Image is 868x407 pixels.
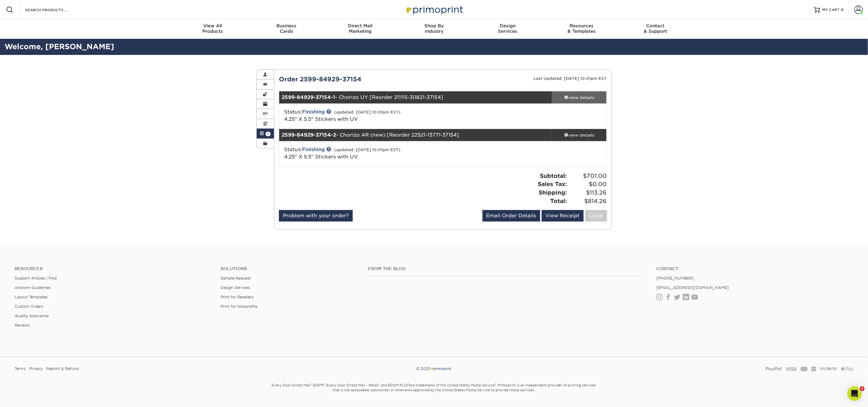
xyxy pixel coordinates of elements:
a: Support Articles | FAQ [15,276,57,280]
strong: 2599-84929-37154-1 [282,94,335,100]
span: 4.25" X 5.5" Stickers with UV [284,154,358,160]
sup: ® [379,383,379,386]
span: 1 [266,132,271,136]
a: Privacy [29,364,43,373]
span: Business [249,23,323,29]
h4: Solutions [221,266,359,271]
small: (updated: [DATE] 10:01pm EST) [334,148,400,152]
a: Close [585,210,607,222]
a: View AllProducts [176,19,250,39]
a: Custom Orders [15,304,43,309]
sup: ® [409,383,410,386]
div: view details [552,94,607,100]
a: 1 [257,129,274,138]
strong: 2599-84929-37154-2 [282,132,336,138]
div: Marketing [323,23,397,34]
a: Contact& Support [619,19,692,39]
a: Finishing [302,147,325,152]
sup: ® [310,383,311,386]
a: Email Order Details [482,210,540,222]
div: Status: [280,108,497,123]
div: Order 2599-84929-37154 [274,75,443,84]
a: Contact [657,266,853,271]
span: 3 [860,386,865,391]
a: Finishing [302,109,325,115]
img: Primoprint [431,366,452,371]
a: Terms [15,364,26,373]
span: $701.00 [569,172,607,180]
span: $0.00 [569,180,607,188]
span: View All [176,23,250,29]
input: SEARCH PRODUCTS..... [25,6,84,13]
span: $113.26 [569,188,607,197]
div: - Chorizo AR (new) [Reorder 22521-13771-37154] [279,129,552,141]
a: Direct MailMarketing [323,19,397,39]
a: Resources& Templates [545,19,619,39]
a: Design Services [221,285,250,290]
a: Reprint & Refund [46,364,79,373]
span: Direct Mail [323,23,397,29]
a: Reviews [15,323,30,327]
a: Shop ByIndustry [397,19,471,39]
span: $814.26 [569,197,607,205]
span: 0 [841,8,844,12]
div: Services [471,23,545,34]
a: Layout Templates [15,295,47,299]
div: © 2025 [293,364,575,373]
small: Last Updated: [DATE] 10:01pm EST [534,76,607,81]
iframe: Intercom live chat [847,386,862,401]
strong: Shipping: [539,189,567,196]
h4: Resources [15,266,211,271]
div: & Templates [545,23,619,34]
img: Primoprint [404,3,465,16]
sup: ® [495,383,496,386]
a: Print for Resellers [221,295,253,299]
a: Print for Nonprofits [221,304,257,309]
small: (updated: [DATE] 10:01pm EST) [334,110,400,114]
div: Status: [280,146,497,161]
strong: Total: [551,198,567,204]
a: Problem with your order? [279,210,353,222]
sup: ® [324,383,325,386]
div: & Support [619,23,692,34]
div: view details [552,132,607,138]
span: Design [471,23,545,29]
span: Contact [619,23,692,29]
a: view details [552,91,607,103]
a: Quality Assurance [15,314,49,318]
a: [PHONE_NUMBER] [657,276,694,280]
a: BusinessCards [249,19,323,39]
a: [EMAIL_ADDRESS][DOMAIN_NAME] [657,285,729,290]
div: Products [176,23,250,34]
strong: Subtotal: [540,172,567,179]
span: 4.25" X 5.5" Stickers with UV [284,116,358,122]
a: DesignServices [471,19,545,39]
span: Resources [545,23,619,29]
a: Artwork Guidelines [15,285,50,290]
span: MY CART [822,7,840,12]
div: Cards [249,23,323,34]
span: Shop By [397,23,471,29]
h4: From the Blog [368,266,640,271]
a: View Receipt [542,210,584,222]
div: - Chorizo UY [Reorder 211115-30821-37154] [279,91,552,103]
a: Sample Request [221,276,251,280]
strong: Sales Tax: [538,181,567,187]
div: Industry [397,23,471,34]
a: view details [552,129,607,141]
